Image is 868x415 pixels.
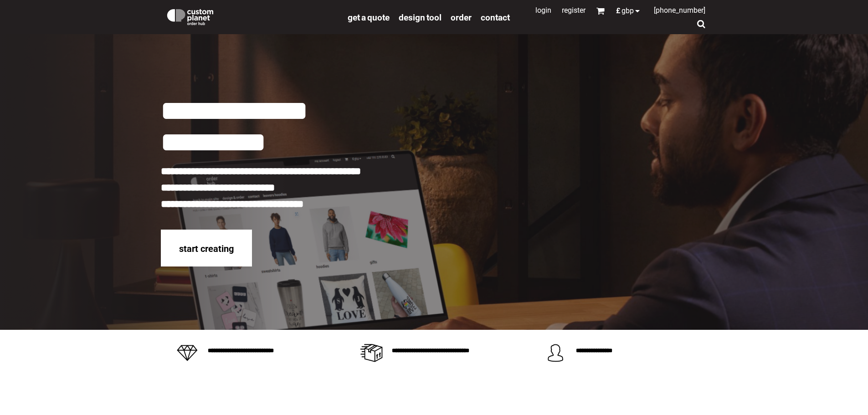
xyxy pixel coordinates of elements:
span: [PHONE_NUMBER] [654,6,705,15]
span: order [451,12,472,23]
span: £ [616,7,621,15]
a: Register [562,6,586,15]
span: GBP [621,7,634,15]
span: design tool [399,12,442,23]
a: get a quote [348,12,390,22]
a: Login [535,6,551,15]
img: Custom Planet [165,7,215,25]
span: get a quote [348,12,390,23]
a: Contact [481,12,510,22]
span: start creating [179,243,234,254]
a: order [451,12,472,22]
a: design tool [399,12,442,22]
span: Contact [481,12,510,23]
a: Custom Planet [161,2,343,30]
